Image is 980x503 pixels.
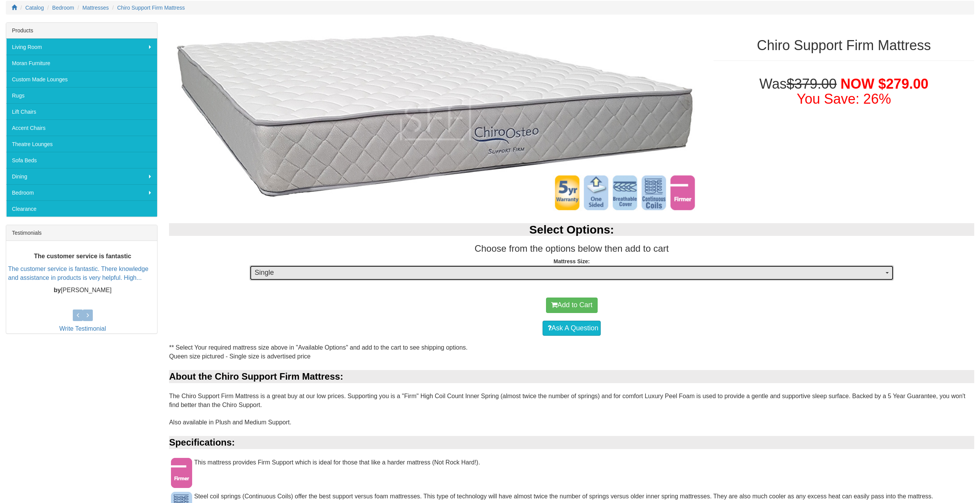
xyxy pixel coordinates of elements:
[6,200,157,217] a: Clearance
[6,103,157,119] a: Lift Chairs
[52,5,74,11] a: Bedroom
[8,266,148,281] a: The customer service is fantastic. There knowledge and assistance in products is very helpful. Hi...
[6,87,157,103] a: Rugs
[6,168,157,184] a: Dining
[546,298,598,313] button: Add to Cart
[714,76,974,107] h1: Was
[169,458,974,475] div: This mattress provides Firm Support which is ideal for those that like a harder mattress (Not Roc...
[82,5,109,11] a: Mattresses
[6,152,157,168] a: Sofa Beds
[797,91,891,107] font: You Save: 26%
[34,253,131,259] b: The customer service is fantastic
[54,287,61,294] b: by
[841,76,928,92] span: NOW $279.00
[787,76,837,92] del: $379.00
[543,321,601,336] a: Ask A Question
[250,265,894,281] button: Single
[6,119,157,136] a: Accent Chairs
[529,223,614,236] b: Select Options:
[6,136,157,152] a: Theatre Lounges
[6,39,157,55] a: Living Room
[8,286,157,295] p: [PERSON_NAME]
[6,184,157,200] a: Bedroom
[171,458,192,488] img: Firmer Support
[169,436,974,449] div: Specifications:
[6,71,157,87] a: Custom Made Lounges
[553,258,590,264] strong: Mattress Size:
[6,55,157,71] a: Moran Furniture
[25,5,44,11] a: Catalog
[255,268,884,278] span: Single
[169,370,974,383] div: About the Chiro Support Firm Mattress:
[6,225,157,241] div: Testimonials
[59,325,106,332] a: Write Testimonial
[117,5,185,11] a: Chiro Support Firm Mattress
[6,23,157,39] div: Products
[714,38,974,53] h1: Chiro Support Firm Mattress
[169,244,974,254] h3: Choose from the options below then add to cart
